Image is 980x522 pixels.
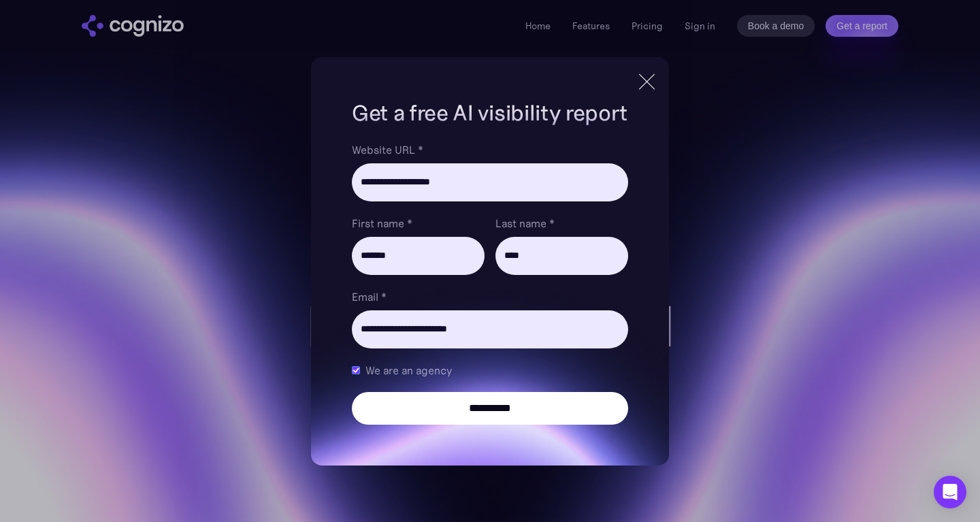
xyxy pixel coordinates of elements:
div: Open Intercom Messenger [934,476,966,508]
label: Website URL * [352,142,628,158]
span: We are an agency [365,362,452,378]
label: Last name * [495,215,628,231]
form: Brand Report Form [352,142,628,425]
h1: Get a free AI visibility report [352,98,628,128]
label: Email * [352,289,628,305]
label: First name * [352,215,485,231]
